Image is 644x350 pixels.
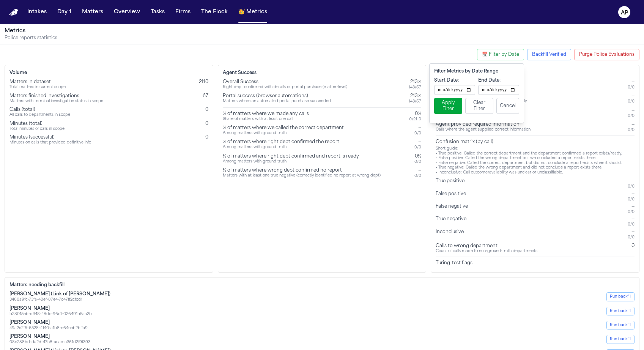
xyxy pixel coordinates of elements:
div: b28015eb-d348-48dc-96c1-026491b5aa2b [9,312,92,317]
div: — [414,167,421,173]
button: Run backfill [606,307,635,315]
div: 0% [414,153,421,159]
button: Tasks [148,5,168,19]
div: 0 / 0 [628,128,635,132]
div: Short guide: • True positive: Called the correct department and the department confirmed a report... [436,147,635,175]
button: Run backfill [606,335,635,344]
div: — [628,93,635,99]
div: 0 / 0 [628,235,635,240]
button: crownMetrics [235,5,270,19]
button: Run backfill [606,321,635,330]
h3: Call Quality [436,70,635,76]
label: Start Date: [434,77,475,84]
div: Among matters with ground truth [223,159,359,164]
div: [PERSON_NAME] [9,334,90,340]
div: False positive [436,191,469,202]
div: 49a2e2f6-6528-4140-a1b8-e64eeb2bffa9 [9,326,88,331]
div: — [628,121,635,128]
h4: Filter Metrics by Date Range [434,68,519,74]
div: Among matters with ground truth [223,145,339,150]
div: Matters in dataset [9,79,66,85]
div: — [628,229,635,235]
button: Overview [111,5,143,19]
div: 0 / 0 [414,173,421,178]
button: Matters [79,5,106,19]
div: 0 / 2110 [409,117,421,122]
div: 0 / 0 [628,184,635,189]
div: Turing-test flags [436,260,635,266]
div: True negative [436,216,469,227]
div: 0 / 0 [414,159,421,164]
div: Count of calls made to non-ground-truth departments [436,249,537,254]
span: 0 [205,121,208,126]
div: 0 / 0 [628,99,635,104]
div: 3460a9fc-73fa-40ef-87e4-7c47ff2cfcd1 [9,297,110,302]
a: Home [9,9,18,16]
div: 213% [409,93,421,99]
p: Police reports statistics [5,35,639,41]
button: Apply Filter [434,98,462,114]
h3: Agent Success [223,70,422,76]
div: False negative [436,203,471,214]
button: Intakes [24,5,50,19]
button: Run backfill [606,292,635,301]
img: Finch Logo [9,9,18,16]
div: — [628,107,635,114]
div: Agent provided required information [436,121,531,128]
button: Purge police evaluations [574,49,639,60]
span: 2110 [199,80,208,84]
div: Calls (total) [9,107,70,113]
div: 0 / 0 [628,222,635,227]
button: Configure backfill date range [527,49,571,60]
div: Overall Success [223,79,347,85]
div: 0 / 0 [628,197,635,202]
div: % of matters where we called the correct department [223,125,344,131]
div: % of matters where wrong dept confirmed no report [223,167,381,173]
div: Share of matters with at least one call [223,117,309,122]
div: Minutes (total) [9,121,65,127]
div: Matters where an automated portal purchase succeeded [223,99,331,104]
div: % of matters where right dept confirmed the report [223,139,339,145]
div: 0 / 0 [414,145,421,150]
div: — [628,178,635,184]
div: Calls to wrong department [436,243,537,249]
button: Firms [172,5,194,19]
div: [PERSON_NAME] [9,320,88,326]
label: End Date: [478,77,519,84]
button: Filter metrics by date range [477,49,524,60]
div: — [628,203,635,210]
div: 213% [409,79,421,85]
div: 0 / 0 [414,131,421,136]
div: 0% [409,111,421,117]
h3: Matters needing backfill [9,282,635,288]
span: 67 [203,94,208,98]
div: — [414,125,421,131]
div: 0 / 0 [628,210,635,214]
div: Right dept confirmed with details or portal purchase (matter-level) [223,85,347,90]
div: [PERSON_NAME] (Link of [PERSON_NAME]) [9,291,110,297]
div: Matters with terminal investigation status in scope [9,99,103,104]
div: — [414,139,421,145]
div: Total minutes of calls in scope [9,127,65,132]
div: 0 / 0 [628,85,635,90]
a: The Flock [198,5,231,19]
span: 0 [205,135,208,140]
div: Portal success (browser automations) [223,93,331,99]
div: — [628,191,635,197]
button: Day 1 [54,5,74,19]
div: 143 / 67 [409,99,421,104]
div: 143 / 67 [409,85,421,90]
div: Confusion matrix (by call) [436,139,635,145]
div: Minutes on calls that provided definitive info [9,140,91,145]
span: 0 [205,107,208,112]
div: [PERSON_NAME] [9,306,92,312]
button: Cancel [496,98,519,114]
div: — [628,216,635,222]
